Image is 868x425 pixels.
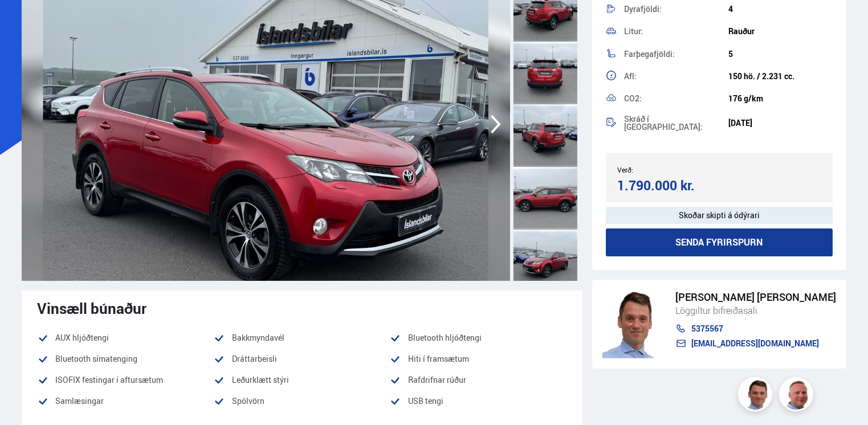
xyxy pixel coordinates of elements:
[390,373,566,387] li: Rafdrifnar rúður
[781,379,815,413] img: siFngHWaQ9KaOqBr.png
[675,339,836,348] a: [EMAIL_ADDRESS][DOMAIN_NAME]
[38,352,214,366] li: Bluetooth símatenging
[390,352,566,366] li: Hiti í framsætum
[624,115,728,131] div: Skráð í [GEOGRAPHIC_DATA]:
[9,5,43,39] button: Open LiveChat chat widget
[624,5,728,13] div: Dyrafjöldi:
[214,352,390,366] li: Dráttarbeisli
[214,394,390,408] li: Spólvörn
[617,166,719,174] div: Verð:
[390,331,566,345] li: Bluetooth hljóðtengi
[38,300,567,317] div: Vinsæll búnaður
[728,118,833,128] div: [DATE]
[617,178,716,193] div: 1.790.000 kr.
[728,27,833,36] div: Rauður
[675,291,836,303] div: [PERSON_NAME] [PERSON_NAME]
[624,72,728,80] div: Afl:
[606,207,833,224] div: Skoðar skipti á ódýrari
[390,394,566,415] li: USB tengi
[624,50,728,58] div: Farþegafjöldi:
[675,303,836,318] div: Löggiltur bifreiðasali
[606,228,833,256] button: Senda fyrirspurn
[675,324,836,333] a: 5375567
[38,331,214,345] li: AUX hljóðtengi
[624,27,728,35] div: Litur:
[624,95,728,103] div: CO2:
[728,50,833,59] div: 5
[38,394,214,408] li: Samlæsingar
[728,5,833,14] div: 4
[728,94,833,103] div: 176 g/km
[214,331,390,345] li: Bakkmyndavél
[740,379,774,413] img: FbJEzSuNWCJXmdc-.webp
[602,290,664,358] img: FbJEzSuNWCJXmdc-.webp
[214,373,390,387] li: Leðurklætt stýri
[38,373,214,387] li: ISOFIX festingar í aftursætum
[728,72,833,81] div: 150 hö. / 2.231 cc.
